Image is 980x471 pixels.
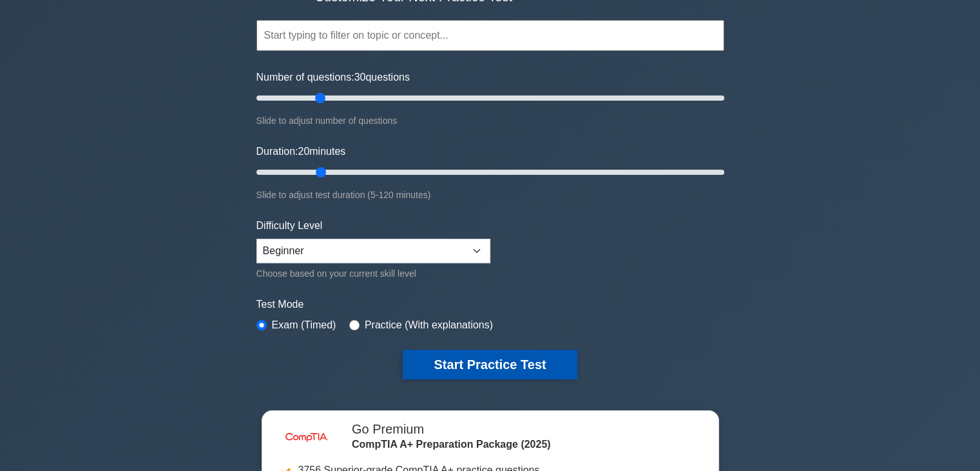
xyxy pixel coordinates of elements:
span: 30 [354,72,366,83]
span: 20 [298,146,309,157]
button: Start Practice Test [403,350,577,379]
label: Difficulty Level [256,218,323,234]
label: Exam (Timed) [272,317,336,333]
input: Start typing to filter on topic or concept... [256,20,724,51]
div: Slide to adjust test duration (5-120 minutes) [256,187,724,203]
label: Test Mode [256,297,724,312]
label: Duration: minutes [256,144,346,159]
div: Choose based on your current skill level [256,266,490,281]
label: Practice (With explanations) [365,317,493,333]
div: Slide to adjust number of questions [256,113,724,128]
label: Number of questions: questions [256,70,410,85]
